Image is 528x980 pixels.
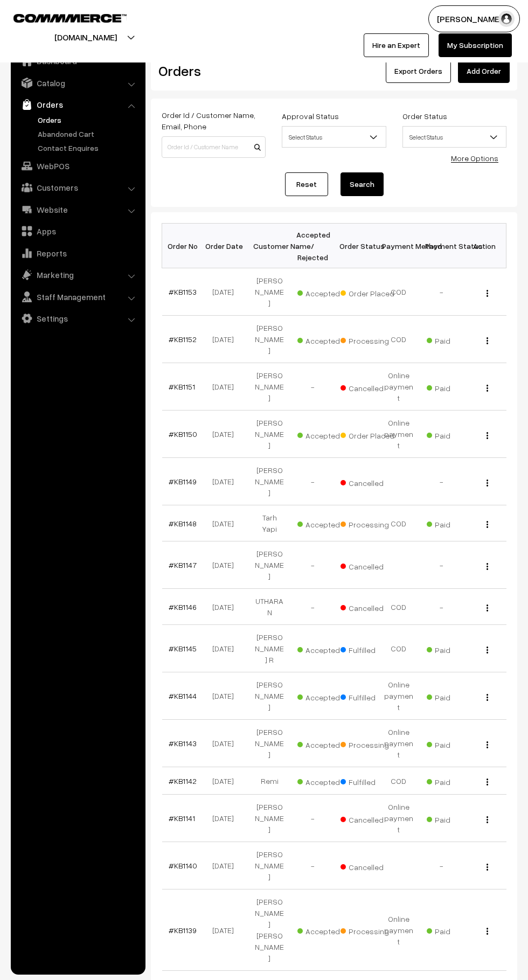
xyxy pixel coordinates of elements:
[248,842,291,889] td: [PERSON_NAME]
[169,739,197,748] a: #KB1143
[487,479,488,486] img: Menu
[341,859,394,873] span: Cancelled
[487,521,488,528] img: Menu
[377,268,420,316] td: COD
[205,316,248,363] td: [DATE]
[17,24,155,51] button: [DOMAIN_NAME]
[341,285,394,299] span: Order Placed
[291,363,334,411] td: -
[341,811,394,825] span: Cancelled
[297,332,351,346] span: Accepted
[297,774,351,788] span: Accepted
[428,5,520,32] button: [PERSON_NAME]…
[377,795,420,842] td: Online payment
[248,720,291,767] td: [PERSON_NAME]
[377,505,420,541] td: COD
[420,224,463,268] th: Payment Status
[341,475,394,489] span: Cancelled
[248,589,291,625] td: UTHARA N
[205,625,248,672] td: [DATE]
[297,516,351,530] span: Accepted
[377,411,420,458] td: Online payment
[297,923,351,937] span: Accepted
[205,505,248,541] td: [DATE]
[427,642,481,656] span: Paid
[291,589,334,625] td: -
[291,842,334,889] td: -
[427,332,481,346] span: Paid
[377,589,420,625] td: COD
[248,767,291,795] td: Remi
[487,604,488,611] img: Menu
[487,864,488,871] img: Menu
[487,290,488,297] img: Menu
[285,172,328,196] a: Reset
[205,842,248,889] td: [DATE]
[169,382,195,391] a: #KB1151
[162,224,205,268] th: Order No
[377,767,420,795] td: COD
[248,625,291,672] td: [PERSON_NAME] R
[248,541,291,589] td: [PERSON_NAME]
[463,224,506,268] th: Action
[341,172,384,196] button: Search
[248,672,291,720] td: [PERSON_NAME]
[205,589,248,625] td: [DATE]
[487,741,488,748] img: Menu
[205,268,248,316] td: [DATE]
[297,689,351,703] span: Accepted
[169,429,197,439] a: #KB1150
[427,689,481,703] span: Paid
[13,95,142,114] a: Orders
[402,126,506,148] span: Select Status
[487,779,488,786] img: Menu
[169,644,197,653] a: #KB1145
[35,114,142,126] a: Orders
[420,589,463,625] td: -
[341,332,394,346] span: Processing
[35,128,142,140] a: Abandoned Cart
[13,11,108,24] a: COMMMERCE
[458,59,510,83] a: Add Order
[377,625,420,672] td: COD
[420,541,463,589] td: -
[297,642,351,656] span: Accepted
[377,889,420,971] td: Online payment
[13,244,142,263] a: Reports
[205,720,248,767] td: [DATE]
[341,380,394,394] span: Cancelled
[297,427,351,441] span: Accepted
[297,285,351,299] span: Accepted
[291,224,334,268] th: Accepted / Rejected
[13,265,142,284] a: Marketing
[334,224,377,268] th: Order Status
[386,59,451,83] button: Export Orders
[427,736,481,750] span: Paid
[248,411,291,458] td: [PERSON_NAME]
[427,923,481,937] span: Paid
[169,287,197,296] a: #KB1153
[291,458,334,505] td: -
[248,224,291,268] th: Customer Name
[205,458,248,505] td: [DATE]
[341,600,394,614] span: Cancelled
[35,142,142,154] a: Contact Enquires
[205,672,248,720] td: [DATE]
[427,380,481,394] span: Paid
[169,691,197,700] a: #KB1144
[13,200,142,219] a: Website
[427,811,481,825] span: Paid
[341,427,394,441] span: Order Placed
[377,672,420,720] td: Online payment
[291,541,334,589] td: -
[248,505,291,541] td: Tarh Yapi
[487,694,488,701] img: Menu
[248,458,291,505] td: [PERSON_NAME]
[162,136,266,158] input: Order Id / Customer Name / Customer Email / Customer Phone
[205,541,248,589] td: [DATE]
[169,814,195,823] a: #KB1141
[169,335,197,344] a: #KB1152
[427,774,481,788] span: Paid
[377,720,420,767] td: Online payment
[169,602,197,611] a: #KB1146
